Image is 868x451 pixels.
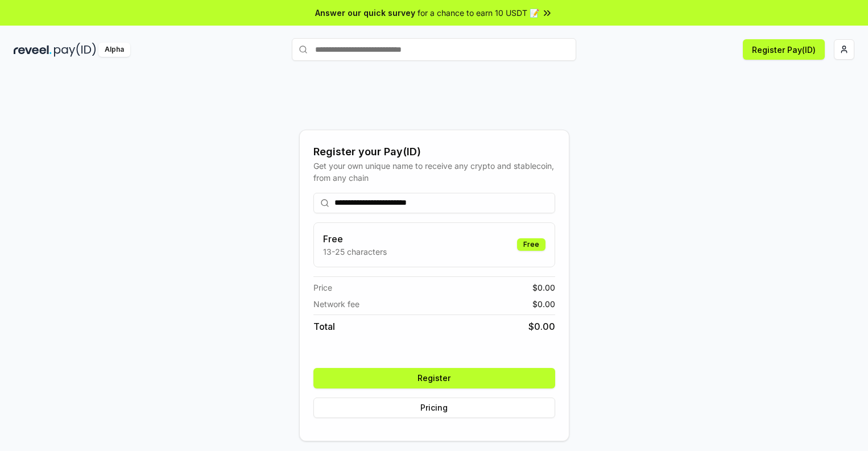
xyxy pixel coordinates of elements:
[743,39,825,60] button: Register Pay(ID)
[98,43,130,57] div: Alpha
[418,7,539,19] span: for a chance to earn 10 USDT 📝
[313,144,555,160] div: Register your Pay(ID)
[532,298,555,310] span: $ 0.00
[315,7,415,19] span: Answer our quick survey
[313,282,332,293] span: Price
[323,246,387,258] p: 13-25 characters
[54,43,96,57] img: pay_id
[313,298,359,310] span: Network fee
[313,320,335,333] span: Total
[323,232,387,246] h3: Free
[528,320,555,333] span: $ 0.00
[313,160,555,184] div: Get your own unique name to receive any crypto and stablecoin, from any chain
[532,282,555,293] span: $ 0.00
[313,368,555,388] button: Register
[14,43,52,57] img: reveel_dark
[517,238,545,251] div: Free
[313,398,555,418] button: Pricing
